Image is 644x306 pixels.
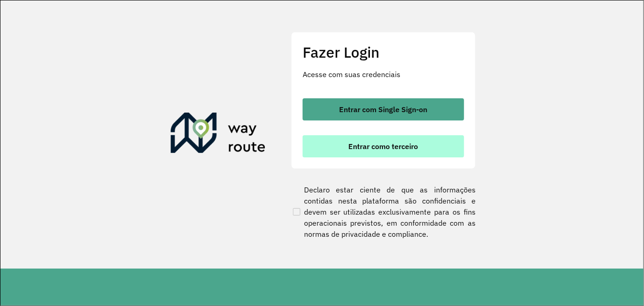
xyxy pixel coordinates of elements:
[303,43,464,61] h2: Fazer Login
[349,143,418,150] span: Entrar como terceiro
[303,135,464,157] button: button
[303,98,464,120] button: button
[291,184,476,240] label: Declaro estar ciente de que as informações contidas nesta plataforma são confidenciais e devem se...
[340,106,428,113] span: Entrar com Single Sign-on
[171,113,266,157] img: Roteirizador AmbevTech
[303,69,464,80] p: Acesse com suas credenciais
